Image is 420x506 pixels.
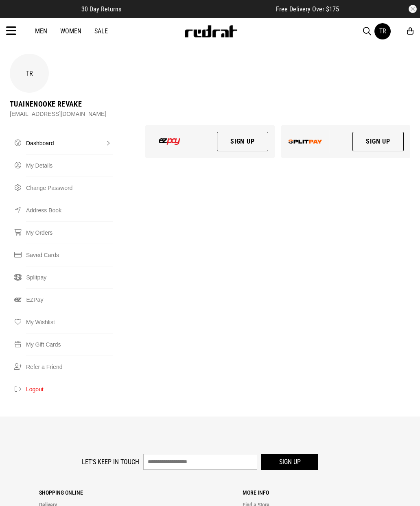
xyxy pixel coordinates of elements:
[138,5,260,13] iframe: Customer reviews powered by Trustpilot
[26,154,113,177] a: My Details
[26,378,113,400] button: Logout
[26,132,113,154] a: Dashboard
[26,333,113,356] a: My Gift Cards
[26,311,113,333] a: My Wishlist
[379,27,386,35] div: TR
[94,27,108,35] a: Sale
[184,25,238,37] img: Redrat logo
[159,138,180,145] img: ezpay
[26,221,113,244] a: My Orders
[26,266,113,288] a: Splitpay
[243,489,413,496] p: More Info
[10,132,113,400] nav: Account
[10,99,106,109] div: Tuainenooke Revake
[26,244,113,266] a: Saved Cards
[261,454,318,470] button: Sign up
[10,109,106,119] div: [EMAIL_ADDRESS][DOMAIN_NAME]
[217,132,268,151] a: Sign Up
[26,288,113,311] a: EZPay
[26,356,113,378] a: Refer a Friend
[26,199,113,221] a: Address Book
[10,54,49,93] div: TR
[39,489,210,496] p: Shopping Online
[289,140,322,144] img: splitpay
[352,132,404,151] a: Sign Up
[81,5,121,13] span: 30 Day Returns
[82,458,139,466] label: Let's keep in touch
[60,27,81,35] a: Women
[276,5,339,13] span: Free Delivery Over $175
[26,177,113,199] a: Change Password
[35,27,47,35] a: Men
